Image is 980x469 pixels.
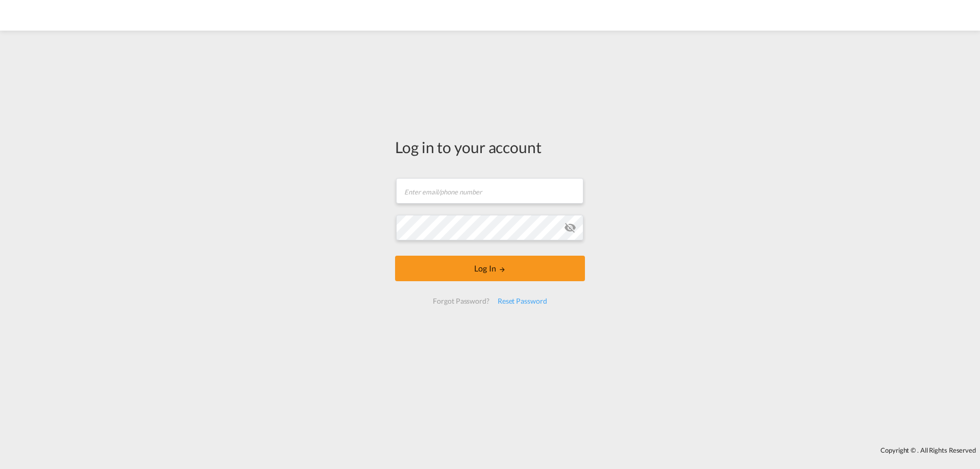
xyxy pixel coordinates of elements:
input: Enter email/phone number [396,178,583,204]
md-icon: icon-eye-off [564,221,576,234]
button: LOGIN [395,256,585,281]
div: Forgot Password? [429,292,493,310]
div: Log in to your account [395,136,585,158]
div: Reset Password [494,292,551,310]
